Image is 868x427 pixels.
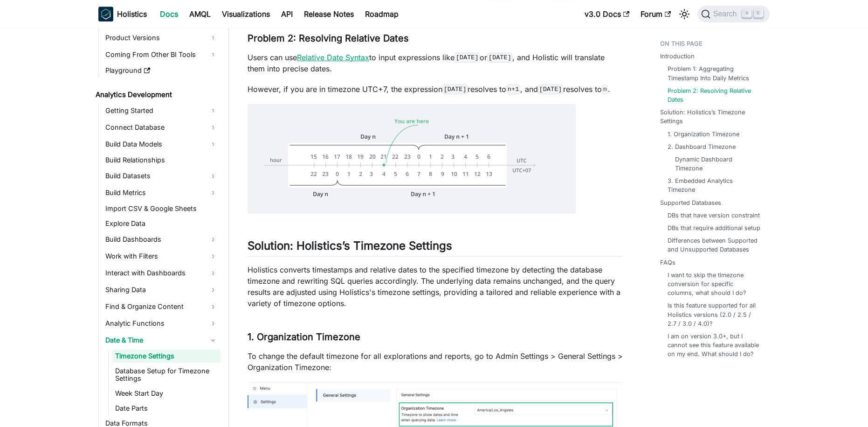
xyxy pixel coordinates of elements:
code: [DATE] [487,53,512,62]
kbd: ⌘ [742,9,751,18]
h2: Solution: Holistics’s Timezone Settings [248,239,623,257]
a: Work with Filters [103,249,220,264]
a: FAQs [660,258,675,267]
a: Problem 2: Resolving Relative Dates [668,86,760,104]
a: Forum [635,7,676,21]
a: Is this feature supported for all Holistics versions (2.0 / 2.5 / 2.7 / 3.0 / 4.0)? [668,301,760,328]
a: Sharing Data [103,282,220,297]
p: To change the default timezone for all explorations and reports, go to Admin Settings > General S... [248,350,623,373]
p: Holistics converts timestamps and relative dates to the specified timezone by detecting the datab... [248,264,623,309]
a: Build Dashboards [103,232,220,247]
a: AMQL [184,7,216,21]
a: Explore Data [103,217,220,230]
a: Timezone Settings [112,350,220,363]
code: [DATE] [442,84,468,94]
img: Holistics [98,7,113,21]
code: [DATE] [455,53,480,62]
span: Search [710,10,743,18]
a: Solution: Holistics’s Timezone Settings [660,108,764,126]
a: DBs that require additional setup [668,224,760,232]
a: Release Notes [298,7,359,21]
a: Playground [103,64,220,77]
a: Build Datasets [103,168,220,183]
a: Docs [154,7,184,21]
a: I am on version 3.0+, but I cannot see this feature available on my end. What should I do? [668,332,760,359]
a: v3.0 Docs [579,7,635,21]
button: Switch between dark and light mode (currently light mode) [677,7,692,21]
a: Introduction [660,52,695,61]
a: Analytic Functions [103,316,220,331]
a: Import CSV & Google Sheets [103,202,220,215]
a: Getting Started [103,103,220,118]
code: n [602,84,608,94]
code: n+1 [506,84,520,94]
nav: Docs sidebar [89,28,229,427]
b: Holistics [117,8,147,20]
a: 2. Dashboard Timezone [668,142,736,151]
a: Find & Organize Content [103,299,220,314]
kbd: K [754,9,763,18]
a: Date Parts [112,402,220,415]
h3: Problem 2: Resolving Relative Dates [248,33,623,44]
h3: 1. Organization Timezone [248,331,623,343]
a: Dynamic Dashboard Timezone [675,155,757,173]
p: Users can use to input expressions like or , and Holistic will translate them into precise dates. [248,52,623,74]
a: Coming From Other BI Tools [103,47,220,62]
a: Product Versions [103,30,220,45]
a: Relative Date Syntax [297,53,369,62]
a: Problem 1: Aggregating Timestamp Into Daily Metrics [668,64,760,82]
a: Date & Time [103,333,220,348]
a: Build Metrics [103,185,220,200]
button: Search (Command+K) [697,6,770,22]
a: API [276,7,298,21]
a: 1. Organization Timezone [668,130,739,139]
code: [DATE] [538,84,563,94]
a: HolisticsHolistics [98,7,147,21]
p: However, if you are in timezone UTC+7, the expression resolves to , and resolves to . [248,84,623,95]
a: DBs that have version constraint [668,211,760,220]
a: Build Data Models [103,137,220,152]
a: Visualizations [216,7,276,21]
a: Connect Database [103,120,220,135]
a: Week Start Day [112,387,220,400]
a: Database Setup for Timezone Settings [112,364,220,385]
a: Supported Databases [660,198,721,207]
a: 3. Embedded Analytics Timezone [668,176,760,194]
a: Differences between Supported and Unsupported Databases [668,236,760,254]
a: Interact with Dashboards [103,266,220,280]
a: I want to skip the timezone conversion for specific columns, what should I do? [668,271,760,298]
a: Roadmap [359,7,404,21]
a: Build Relationships [103,154,220,167]
a: Analytics Development [93,88,220,101]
